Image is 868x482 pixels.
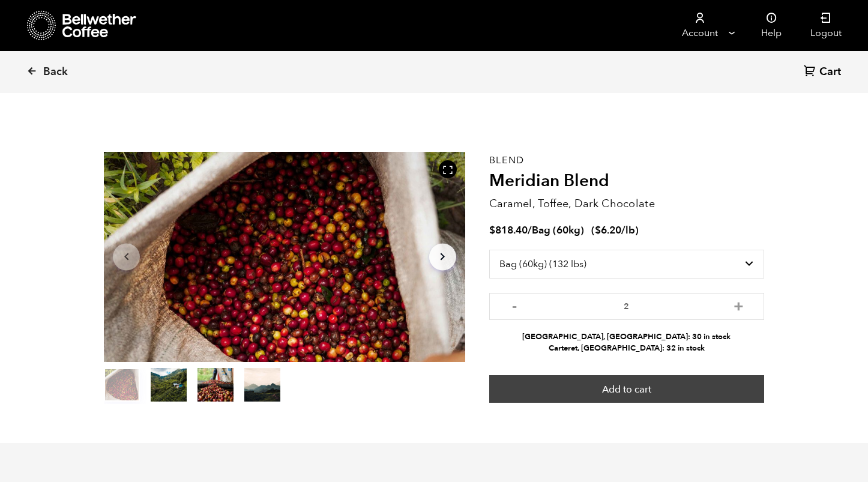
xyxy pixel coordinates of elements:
span: Cart [819,65,841,79]
span: /lb [621,223,635,237]
button: Add to cart [489,375,764,403]
span: Back [43,65,68,79]
span: / [528,223,532,237]
li: Carteret, [GEOGRAPHIC_DATA]: 32 in stock [489,343,764,354]
a: Cart [804,64,844,80]
span: $ [595,223,601,237]
p: Caramel, Toffee, Dark Chocolate [489,196,764,212]
span: ( ) [591,223,639,237]
bdi: 6.20 [595,223,621,237]
li: [GEOGRAPHIC_DATA], [GEOGRAPHIC_DATA]: 30 in stock [489,331,764,343]
span: $ [489,223,495,237]
span: Bag (60kg) [532,223,584,237]
h2: Meridian Blend [489,171,764,191]
button: + [731,299,746,311]
button: - [507,299,522,311]
bdi: 818.40 [489,223,528,237]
